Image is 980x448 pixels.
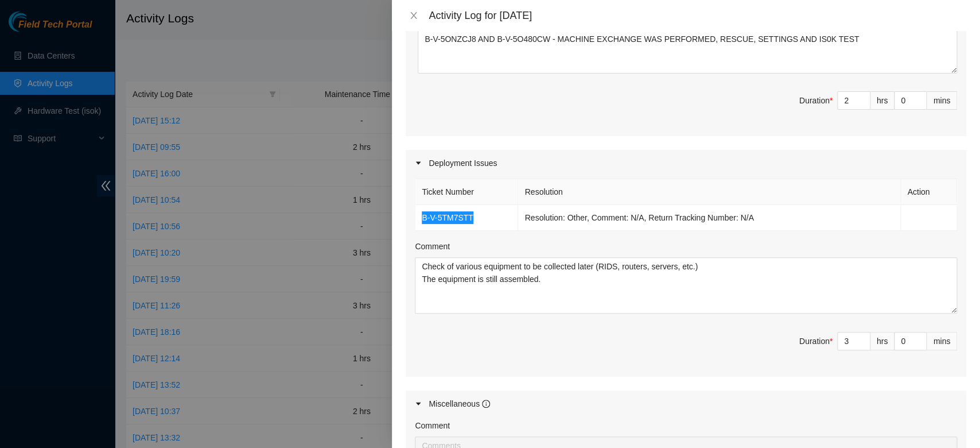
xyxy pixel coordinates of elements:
span: info-circle [482,400,490,408]
span: close [409,11,418,20]
div: Miscellaneous [429,397,490,410]
div: Duration [799,94,833,107]
span: caret-right [415,400,422,407]
div: Miscellaneous info-circle [406,391,966,417]
span: caret-right [415,160,422,167]
div: Activity Log for [DATE] [429,9,966,22]
a: B-V-5TM7STT [422,213,473,222]
td: Resolution: Other, Comment: N/A, Return Tracking Number: N/A [518,205,901,231]
label: Comment [415,240,450,253]
div: hrs [870,332,895,350]
label: Comment [415,419,450,432]
textarea: Comment [418,17,957,74]
button: Close [406,10,422,21]
th: Action [901,179,957,205]
textarea: Comment [415,257,957,314]
th: Resolution [518,179,901,205]
div: hrs [870,91,895,110]
div: Deployment Issues [406,150,966,176]
div: Duration [799,335,833,347]
th: Ticket Number [415,179,518,205]
div: mins [927,91,957,110]
div: mins [927,332,957,350]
